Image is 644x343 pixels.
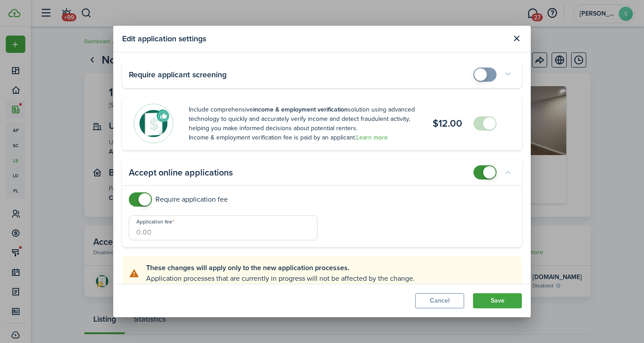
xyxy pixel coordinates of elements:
i: soft [129,268,139,278]
panel-main-body: Toggle accordion [122,192,522,247]
explanation-title: These changes will apply only to the new application processes. [146,263,515,273]
b: income & employment verification [253,105,348,114]
img: Income & employment verification [133,104,173,144]
b: $12.00 [433,116,462,131]
panel-main-title: Require applicant screening [129,70,227,79]
button: Cancel [415,293,464,308]
button: Save [473,293,522,308]
explanation-description: Application processes that are currently in progress will not be affected by the change. [146,273,515,284]
panel-main-title: Accept online applications [129,168,233,178]
banner-description: Include comprehensive solution using advanced technology to quickly and accurately verify income ... [189,105,417,142]
a: Learn more [356,133,388,142]
modal-title: Edit application settings [122,30,507,48]
input: 0.00 [129,215,318,240]
button: Close modal [509,31,524,46]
